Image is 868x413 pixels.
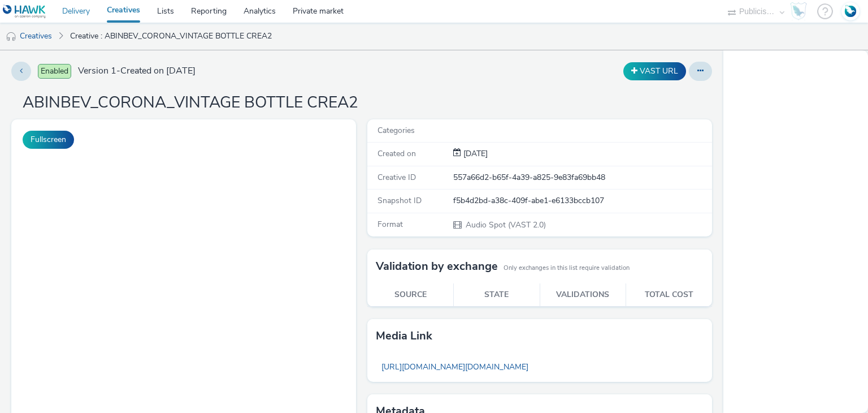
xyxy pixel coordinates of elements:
div: Duplicate the creative as a VAST URL [620,62,689,80]
span: Audio Spot (VAST 2.0) [465,220,546,230]
img: undefined Logo [3,5,46,19]
span: Created on [377,148,416,159]
span: Snapshot ID [377,195,422,206]
img: audio [6,31,17,42]
a: [URL][DOMAIN_NAME][DOMAIN_NAME] [376,356,534,378]
h1: ABINBEV_CORONA_VINTAGE BOTTLE CREA2 [23,92,358,114]
th: Total cost [626,283,713,307]
div: f5b4d2bd-a38c-409f-abe1-e6133bccb107 [453,195,711,206]
a: Creative : ABINBEV_CORONA_VINTAGE BOTTLE CREA2 [64,23,277,50]
img: Account FR [842,3,859,20]
th: Source [367,283,454,307]
button: VAST URL [623,62,686,80]
h3: Validation by exchange [376,258,498,275]
h3: Media link [376,328,432,345]
img: Hawk Academy [790,2,807,20]
th: Validations [540,283,626,307]
div: 557a66d2-b65f-4a39-a825-9e83fa69bb48 [453,172,711,183]
a: Hawk Academy [790,2,811,20]
button: Fullscreen [23,131,74,149]
span: Enabled [38,64,71,79]
small: Only exchanges in this list require validation [504,264,630,273]
span: [DATE] [461,148,488,159]
span: Categories [377,125,415,136]
th: State [454,283,540,307]
span: Creative ID [377,172,416,183]
div: Creation 27 June 2025, 15:06 [461,148,488,160]
span: Format [377,219,403,230]
span: Version 1 - Created on [DATE] [78,64,196,78]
